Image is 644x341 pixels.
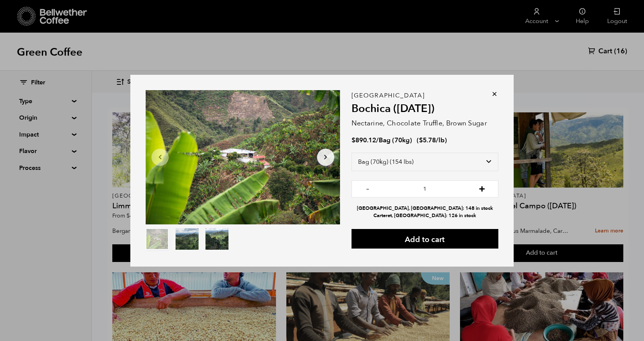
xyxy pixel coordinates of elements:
[363,184,373,192] button: -
[352,205,498,212] li: [GEOGRAPHIC_DATA], [GEOGRAPHIC_DATA]: 148 in stock
[352,136,376,145] bdi: 890.12
[477,184,487,192] button: +
[419,136,423,145] span: $
[419,136,436,145] bdi: 5.78
[417,136,447,145] span: ( )
[352,118,498,128] p: Nectarine, Chocolate Truffle, Brown Sugar
[352,229,498,249] button: Add to cart
[436,136,445,145] span: /lb
[352,136,355,145] span: $
[376,136,379,145] span: /
[379,136,412,145] span: Bag (70kg)
[352,212,498,219] li: Carteret, [GEOGRAPHIC_DATA]: 126 in stock
[352,102,498,115] h2: Bochica ([DATE])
